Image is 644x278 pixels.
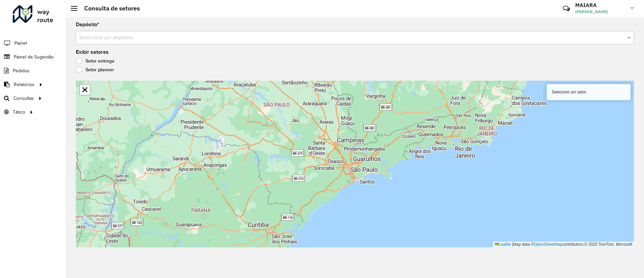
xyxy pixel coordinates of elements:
label: Exibir setores [76,48,109,56]
a: OpenStreetMap [534,242,562,247]
label: Setor entrega [76,57,114,64]
label: Setor planner [76,66,114,73]
a: Abrir mapa em tela cheia [80,85,90,95]
a: Leaflet [495,242,511,247]
span: Relatórios [14,81,35,88]
a: Contato Rápido [559,1,574,16]
span: Painel [14,40,27,47]
div: Selecione um setor [547,84,631,100]
h2: Consulta de setores [77,5,140,12]
span: Consultas [13,95,34,102]
span: Pedidos [13,67,30,74]
span: [PERSON_NAME] [575,9,626,15]
label: Depósito [76,21,99,29]
h3: MAIARA [575,2,626,8]
div: Map data © contributors,© 2025 TomTom, Microsoft [493,242,634,247]
span: | [512,242,513,247]
span: Painel de Sugestão [14,53,54,61]
span: Tático [13,109,25,116]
